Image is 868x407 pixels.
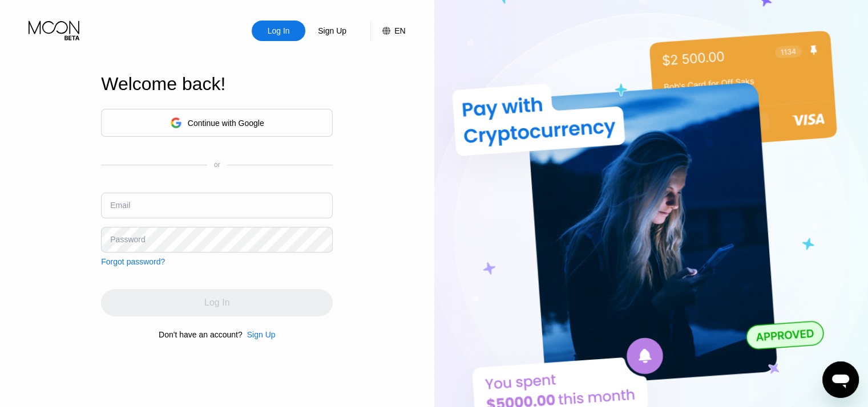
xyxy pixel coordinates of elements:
iframe: Кнопка запуска окна обмена сообщениями [822,361,859,398]
div: Continue with Google [101,109,333,137]
div: Welcome back! [101,74,333,95]
div: Forgot password? [101,257,165,266]
div: Don't have an account? [159,330,243,339]
div: Sign Up [243,330,276,339]
div: Password [110,235,145,244]
div: EN [394,26,405,35]
div: Continue with Google [188,119,264,128]
div: EN [370,21,405,41]
div: Sign Up [305,21,359,41]
div: Log In [252,21,305,41]
div: Log In [267,25,291,36]
div: Email [110,201,130,210]
div: Sign Up [317,25,348,36]
div: Sign Up [247,330,276,339]
div: or [214,161,220,169]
